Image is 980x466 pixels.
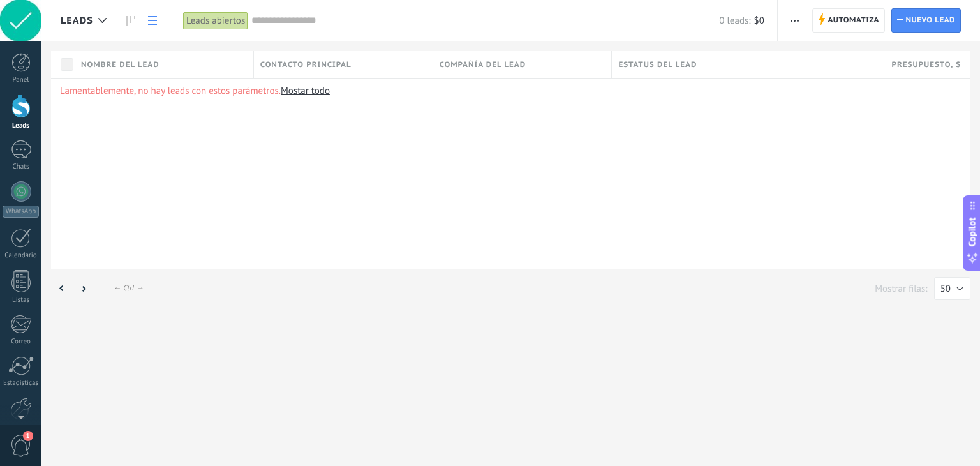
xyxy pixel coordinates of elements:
[875,283,927,295] p: Mostrar filas:
[3,76,40,84] div: Panel
[719,15,750,27] span: 0 leads:
[60,85,961,97] p: Lamentablemente, no hay leads con estos parámetros.
[905,9,955,32] span: Nuevo lead
[828,9,879,32] span: Automatiza
[3,296,40,304] div: Listas
[3,122,40,130] div: Leads
[281,85,330,97] a: Mostar todo
[812,8,885,33] a: Automatiza
[940,283,951,295] span: 50
[3,163,40,171] div: Chats
[440,59,526,71] span: Compañía del lead
[966,218,979,247] span: Copilot
[3,338,40,346] div: Correo
[754,15,764,27] span: $0
[23,431,33,441] span: 1
[3,379,40,387] div: Estadísticas
[891,59,961,71] span: Presupuesto , $
[3,252,40,260] div: Calendario
[61,15,93,27] span: Leads
[260,59,352,71] span: Contacto principal
[3,206,39,218] div: WhatsApp
[81,59,160,71] span: Nombre del lead
[891,8,961,33] a: Nuevo lead
[183,11,248,30] div: Leads abiertos
[114,283,144,293] div: ← Ctrl →
[618,59,697,71] span: Estatus del lead
[934,277,970,300] button: 50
